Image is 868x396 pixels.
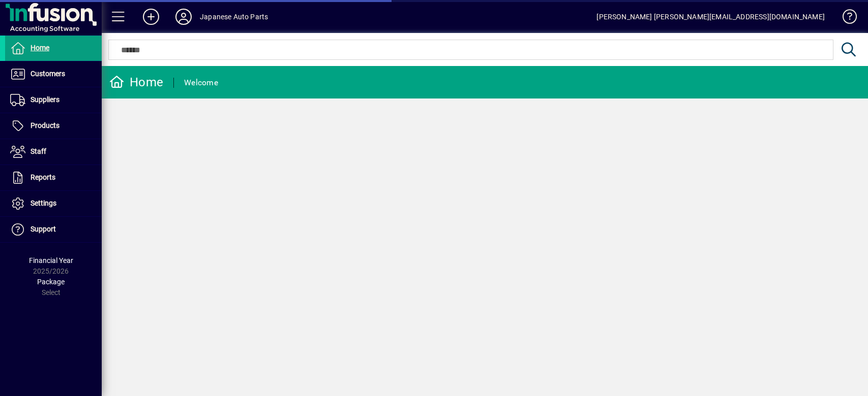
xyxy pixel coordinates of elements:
a: Support [5,217,102,242]
span: Staff [31,147,46,155]
div: [PERSON_NAME] [PERSON_NAME][EMAIL_ADDRESS][DOMAIN_NAME] [596,9,825,25]
a: Customers [5,61,102,87]
a: Reports [5,165,102,190]
span: Customers [31,70,65,78]
span: Support [31,225,56,233]
div: Welcome [184,75,218,91]
button: Profile [167,8,200,26]
button: Add [135,8,167,26]
div: Home [109,74,163,90]
span: Home [31,44,49,52]
span: Package [37,278,65,286]
a: Products [5,113,102,139]
a: Settings [5,191,102,216]
span: Suppliers [31,95,59,104]
a: Suppliers [5,87,102,113]
div: Japanese Auto Parts [200,9,268,25]
span: Financial Year [29,256,73,265]
span: Reports [31,173,55,181]
a: Staff [5,139,102,164]
span: Settings [31,199,56,207]
a: Knowledge Base [835,2,855,35]
span: Products [31,121,59,129]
